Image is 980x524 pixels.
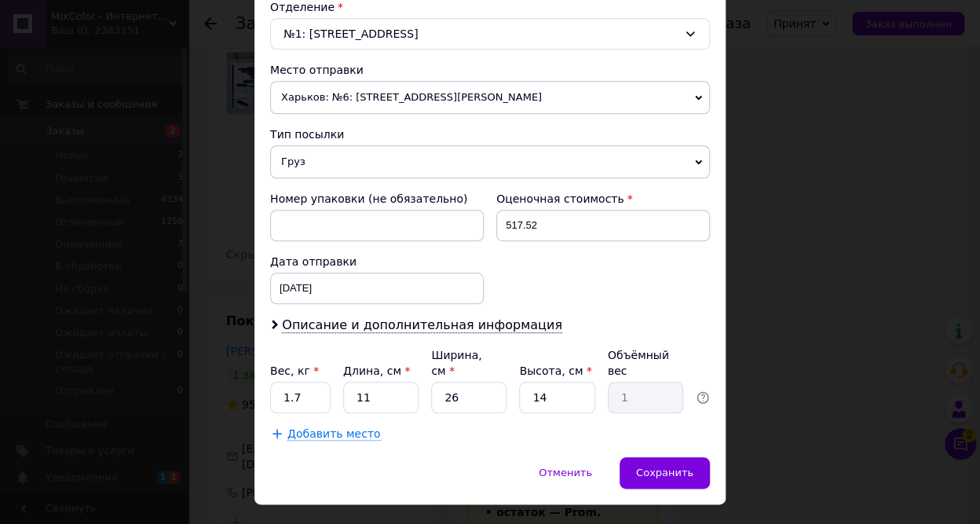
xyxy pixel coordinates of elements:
[270,18,710,49] div: №1: [STREET_ADDRESS]
[270,254,484,269] div: Дата отправки
[343,365,410,377] label: Длина, см
[496,191,710,207] div: Оценочная стоимость
[270,81,710,114] span: Харьков: №6: [STREET_ADDRESS][PERSON_NAME]
[287,427,381,441] span: Добавить место
[431,349,481,377] label: Ширина, см
[270,145,710,178] span: Груз
[636,467,693,478] span: Сохранить
[539,467,592,478] span: Отменить
[519,365,591,377] label: Высота, см
[270,128,344,141] span: Тип посылки
[608,347,683,379] div: Объёмный вес
[270,365,319,377] label: Вес, кг
[282,317,562,333] span: Описание и дополнительная информация
[270,64,364,76] span: Место отправки
[270,191,484,207] div: Номер упаковки (не обязательно)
